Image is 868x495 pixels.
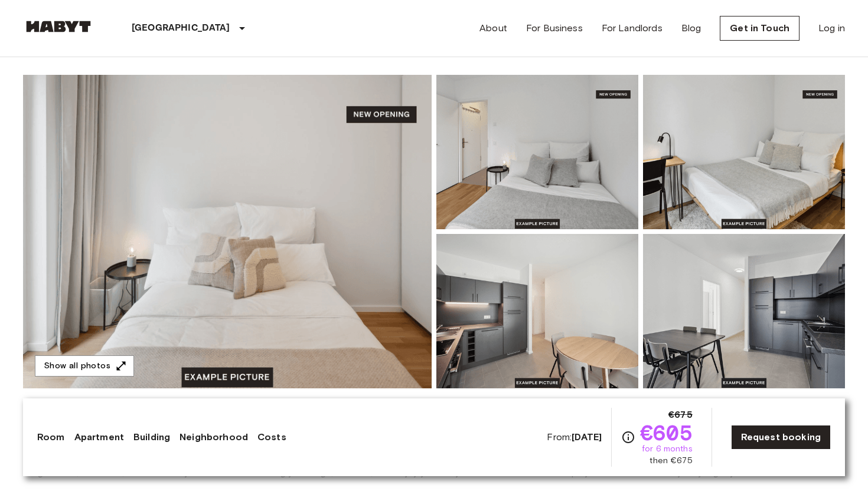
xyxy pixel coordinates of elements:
a: For Business [526,21,583,35]
img: Marketing picture of unit DE-01-262-003-01 [23,75,432,388]
a: Neighborhood [180,430,248,444]
img: Picture of unit DE-01-262-003-01 [436,234,638,388]
a: Request booking [731,425,831,450]
span: From: [547,431,602,444]
img: Picture of unit DE-01-262-003-01 [436,75,638,229]
a: For Landlords [602,21,663,35]
a: Room [37,430,65,444]
img: Picture of unit DE-01-262-003-01 [643,75,845,229]
img: Picture of unit DE-01-262-003-01 [643,234,845,388]
span: then €675 [650,455,692,467]
span: €605 [640,422,693,443]
img: Habyt [23,21,94,32]
button: Show all photos [35,355,134,377]
a: Get in Touch [720,16,800,41]
a: Apartment [74,430,124,444]
a: About [479,21,507,35]
a: Log in [818,21,845,35]
a: Costs [257,430,286,444]
svg: Check cost overview for full price breakdown. Please note that discounts apply to new joiners onl... [621,430,635,444]
b: [DATE] [572,431,602,443]
a: Blog [681,21,701,35]
p: [GEOGRAPHIC_DATA] [132,21,230,35]
a: Building [133,430,170,444]
span: for 6 months [642,443,693,455]
span: €675 [668,408,693,422]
